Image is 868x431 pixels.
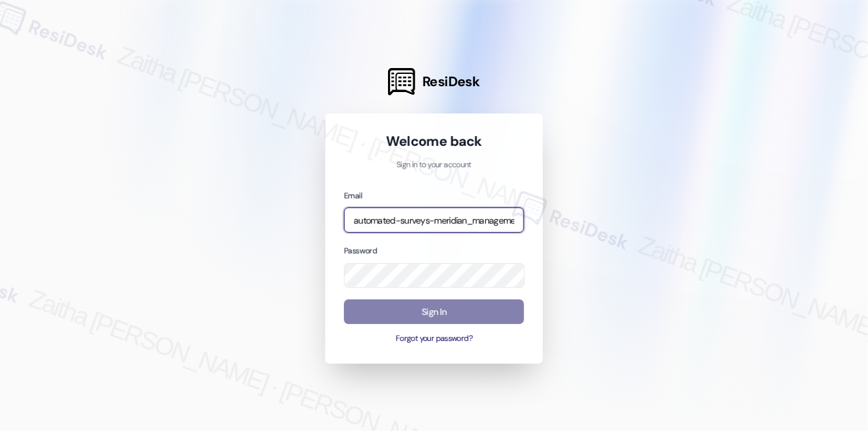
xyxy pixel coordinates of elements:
input: name@example.com [344,207,524,233]
label: Password [344,246,377,256]
img: ResiDesk Logo [388,68,415,95]
button: Forgot your password? [344,333,524,345]
p: Sign in to your account [344,159,524,171]
label: Email [344,191,362,201]
span: ResiDesk [422,73,480,91]
button: Sign In [344,299,524,325]
h1: Welcome back [344,132,524,150]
